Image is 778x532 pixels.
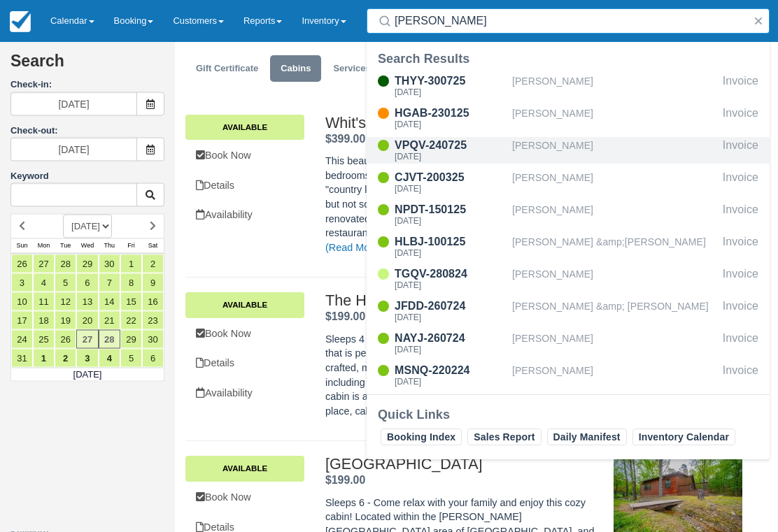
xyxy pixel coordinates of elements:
a: 3 [76,349,98,368]
div: HLBJ-100125 [395,233,507,250]
div: Invoice [723,266,758,292]
a: NAYJ-260724[DATE][PERSON_NAME]Invoice [367,330,770,357]
a: 15 [120,292,142,311]
a: 18 [33,311,55,330]
div: HGAB-230125 [395,105,507,122]
div: CJVT-200325 [395,169,507,186]
a: 1 [120,254,142,273]
div: NPDT-150125 [395,201,507,218]
h2: Whit's End [325,115,603,132]
a: Details [185,350,304,378]
div: [DATE] [395,217,507,225]
div: Invoice [723,330,758,357]
a: 28 [99,330,120,349]
div: Invoice [723,233,758,260]
div: [PERSON_NAME] [512,362,717,389]
a: 14 [99,292,120,311]
a: 5 [120,349,142,368]
a: Book Now [185,484,304,512]
input: Search ( / ) [395,8,747,34]
div: [PERSON_NAME] &amp; [PERSON_NAME] [512,298,717,324]
a: Cabins [270,56,321,83]
a: 24 [11,330,33,349]
a: 29 [76,254,98,273]
a: Book Now [185,142,304,171]
a: 1 [33,349,55,368]
a: Daily Manifest [547,429,627,445]
img: checkfront-main-nav-mini-logo.png [10,11,31,32]
div: [PERSON_NAME] [512,201,717,228]
div: Invoice [723,137,758,164]
label: Keyword [10,171,49,181]
a: 2 [55,349,76,368]
a: Book Now [185,320,304,349]
a: 30 [99,254,120,273]
label: Check-in: [10,78,164,92]
a: THYY-300725[DATE][PERSON_NAME]Invoice [367,73,770,99]
p: Sleeps 4 - The Haven has a warm inviting open floor plan, that is perfect for any couple. Cabin i... [325,333,603,419]
div: JFDD-260724 [395,298,507,315]
h2: The Haven [325,293,603,310]
th: Thu [99,238,120,254]
div: [DATE] [395,152,507,161]
a: 26 [11,254,33,273]
a: 27 [33,254,55,273]
a: 11 [33,292,55,311]
a: Sales Report [467,429,541,445]
h2: [GEOGRAPHIC_DATA] [325,456,603,473]
a: Available [185,115,304,141]
a: 30 [142,330,164,349]
a: 7 [99,273,120,292]
th: Wed [76,238,98,254]
a: Details [185,172,304,201]
a: Availability [185,201,304,230]
div: THYY-300725 [395,73,507,89]
a: Services and Rentals [323,56,434,83]
div: Invoice [723,362,758,389]
a: Availability [185,380,304,408]
div: Quick Links [378,406,758,423]
a: Inventory Calendar [632,429,735,445]
a: 6 [142,349,164,368]
a: 28 [55,254,76,273]
a: 6 [76,273,98,292]
div: [DATE] [395,345,507,354]
a: 3 [11,273,33,292]
a: 22 [120,311,142,330]
div: Search Results [378,50,758,67]
a: 9 [142,273,164,292]
a: 8 [120,273,142,292]
a: 21 [99,311,120,330]
div: [PERSON_NAME] [512,266,717,292]
a: MSNQ-220224[DATE][PERSON_NAME]Invoice [367,362,770,389]
div: [PERSON_NAME] [512,105,717,131]
a: 2 [142,254,164,273]
a: 19 [55,311,76,330]
div: [PERSON_NAME] [512,330,717,357]
a: 27 [76,330,98,349]
div: [PERSON_NAME] [512,73,717,99]
td: [DATE] [11,368,164,382]
a: 17 [11,311,33,330]
th: Sun [11,238,33,254]
a: Booking Index [381,429,462,445]
div: Invoice [723,169,758,196]
a: Gift Certificate [185,56,269,83]
a: 25 [33,330,55,349]
div: [DATE] [395,185,507,193]
a: 23 [142,311,164,330]
div: [DATE] [395,313,507,322]
a: Available [185,293,304,318]
th: Mon [33,238,55,254]
strong: Price: $399 [325,134,365,145]
div: [DATE] [395,281,507,289]
a: 20 [76,311,98,330]
a: TGQV-280824[DATE][PERSON_NAME]Invoice [367,266,770,292]
a: 12 [55,292,76,311]
div: [PERSON_NAME] [512,169,717,196]
a: 5 [55,273,76,292]
div: MSNQ-220224 [395,362,507,379]
a: 26 [55,330,76,349]
a: 4 [33,273,55,292]
a: CJVT-200325[DATE][PERSON_NAME]Invoice [367,169,770,196]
